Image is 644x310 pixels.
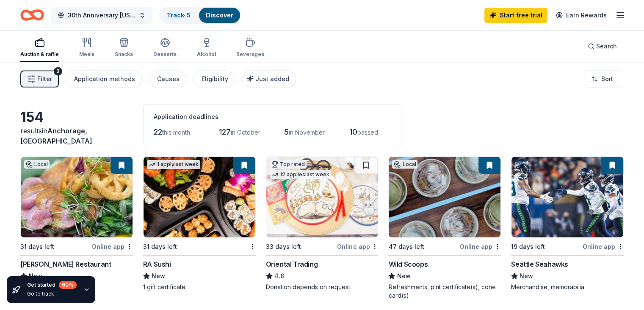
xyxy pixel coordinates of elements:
button: Filter2 [20,70,59,87]
span: this month [162,129,190,136]
div: 60 % [59,281,77,289]
div: Local [392,160,417,169]
img: Image for Seattle Seahawks [511,157,623,237]
div: Seattle Seahawks [511,259,568,269]
a: Track· 5 [167,11,191,19]
a: Start free trial [484,8,547,23]
button: Causes [149,70,186,87]
span: Search [596,41,617,51]
span: 5 [284,127,289,136]
button: Track· 5Discover [159,7,241,24]
div: Get started [27,281,77,289]
div: 31 days left [20,242,54,252]
button: Just added [242,70,296,87]
div: 31 days left [143,242,177,252]
a: Image for Wild ScoopsLocal47 days leftOnline appWild ScoopsNewRefreshments, pint certificate(s), ... [388,156,501,300]
span: Just added [255,75,289,82]
div: Eligibility [202,74,228,84]
div: Wild Scoops [388,259,428,269]
div: Oriental Trading [266,259,318,269]
span: Sort [601,74,613,84]
img: Image for Oriental Trading [266,157,378,237]
div: 1 apply last week [147,160,200,169]
div: 12 applies last week [270,170,331,179]
div: Application methods [74,74,135,84]
span: 4.8 [274,271,284,281]
div: 1 gift certificate [143,283,256,291]
button: Desserts [153,34,177,62]
img: Image for Kinley's Restaurant [21,157,133,237]
div: 33 days left [266,242,301,252]
a: Image for RA Sushi1 applylast week31 days leftRA SushiNew1 gift certificate [143,156,256,291]
div: [PERSON_NAME] Restaurant [20,259,111,269]
a: Earn Rewards [551,8,612,23]
div: RA Sushi [143,259,171,269]
span: Anchorage, [GEOGRAPHIC_DATA] [20,127,92,145]
div: 47 days left [388,242,424,252]
div: Causes [157,74,180,84]
div: 154 [20,109,133,126]
div: results [20,126,133,146]
div: 2 [54,67,62,76]
span: in November [289,129,325,136]
span: New [520,271,533,281]
div: Application deadlines [154,112,391,122]
button: Meals [79,34,94,62]
span: Filter [37,74,52,84]
button: Sort [584,70,620,87]
a: Discover [206,11,233,19]
button: Beverages [236,34,264,62]
span: 22 [154,127,162,136]
div: Refreshments, pint certificate(s), cone card(s) [388,283,501,300]
div: Meals [79,51,94,58]
button: Auction & raffle [20,34,59,62]
div: Online app [583,241,624,252]
span: 127 [219,127,231,136]
span: New [397,271,410,281]
div: Local [24,160,50,169]
div: Beverages [236,51,264,58]
div: Snacks [115,51,133,58]
div: Online app [337,241,378,252]
a: Image for Seattle Seahawks19 days leftOnline appSeattle SeahawksNewMerchandise, memorabilia [511,156,624,291]
div: Online app [92,241,133,252]
div: Alcohol [197,51,216,58]
div: 19 days left [511,242,545,252]
div: Merchandise, memorabilia [511,283,624,291]
span: 30th Anniversary [US_STATE] [DEMOGRAPHIC_DATA] Cultural Gala [68,10,135,20]
a: Home [20,5,44,25]
div: Top rated [270,160,307,169]
button: 30th Anniversary [US_STATE] [DEMOGRAPHIC_DATA] Cultural Gala [51,7,152,24]
img: Image for Wild Scoops [389,157,500,237]
span: passed [357,129,378,136]
span: 10 [349,127,357,136]
div: Online app [460,241,501,252]
div: Go to track [27,290,77,297]
div: Desserts [153,51,177,58]
div: Auction & raffle [20,51,59,58]
img: Image for RA Sushi [144,157,255,237]
button: Alcohol [197,34,216,62]
button: Application methods [66,70,142,87]
button: Eligibility [193,70,235,87]
a: Image for Kinley's RestaurantLocal31 days leftOnline app[PERSON_NAME] RestaurantNewFood, gift cer... [20,156,133,291]
span: in [20,127,92,145]
span: New [152,271,165,281]
a: Image for Oriental TradingTop rated12 applieslast week33 days leftOnline appOriental Trading4.8Do... [266,156,379,291]
button: Search [581,38,624,55]
div: Donation depends on request [266,283,379,291]
button: Snacks [115,34,133,62]
span: in October [231,129,260,136]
